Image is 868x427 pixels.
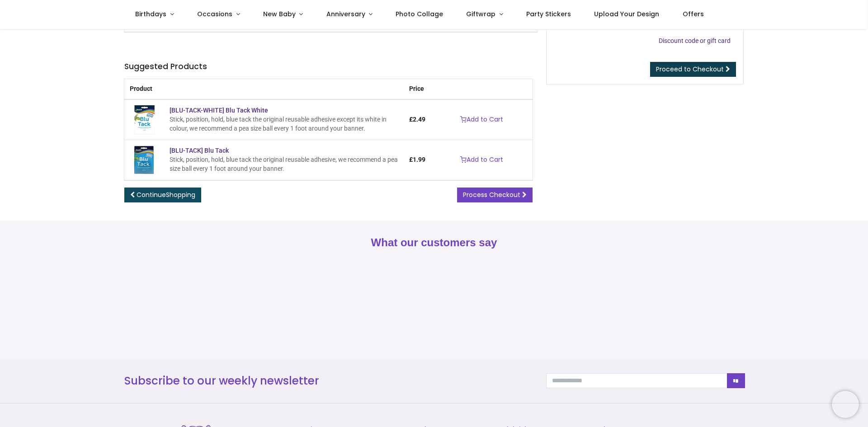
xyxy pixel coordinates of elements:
[135,9,166,19] span: Birthdays
[454,112,509,127] a: Add to Cart
[124,235,744,250] h2: What our customers say
[413,116,425,123] span: 2.49
[466,9,495,19] span: Giftwrap
[263,9,296,19] span: New Baby
[656,65,724,74] span: Proceed to Checkout
[404,79,431,99] th: Price
[166,190,195,199] span: Shopping
[124,188,201,203] a: ContinueShopping
[659,37,731,44] a: Discount code or gift card
[326,9,365,19] span: Anniversary
[396,9,443,19] span: Photo Collage
[124,79,403,99] th: Product
[413,156,425,163] span: 1.99
[130,115,159,122] a: [BLU-TACK-WHITE] Blu Tack White
[463,190,520,199] span: Process Checkout
[130,145,159,174] img: [BLU-TACK] Blu Tack
[526,9,571,19] span: Party Stickers
[197,9,232,19] span: Occasions
[170,107,268,114] a: [BLU-TACK-WHITE] Blu Tack White
[130,155,159,163] a: [BLU-TACK] Blu Tack
[409,156,425,163] span: £
[454,152,509,168] a: Add to Cart
[124,61,533,72] h5: Suggested Products
[130,105,159,134] img: [BLU-TACK-WHITE] Blu Tack White
[170,147,229,154] a: [BLU-TACK] Blu Tack
[683,9,704,19] span: Offers
[124,373,533,389] h3: Subscribe to our weekly newsletter
[409,116,425,123] span: £
[170,115,398,133] div: Stick, position, hold, blue tack the original reusable adhesive except its white in colour, we re...
[137,190,195,199] span: Continue
[832,391,859,418] iframe: Brevo live chat
[170,155,398,173] div: Stick, position, hold, blue tack the original reusable adhesive, we recommend a pea size ball eve...
[457,188,533,203] a: Process Checkout
[650,62,736,77] a: Proceed to Checkout
[594,9,659,19] span: Upload Your Design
